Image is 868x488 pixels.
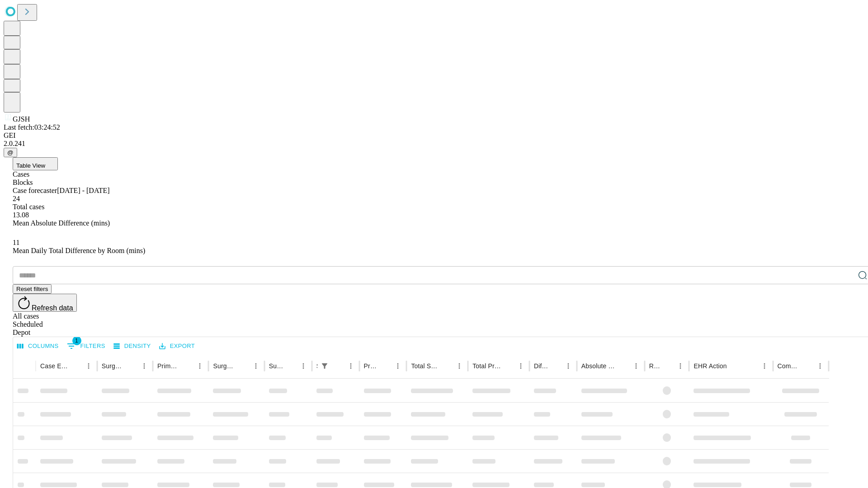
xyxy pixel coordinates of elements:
div: Case Epic Id [40,362,69,370]
button: Menu [138,360,151,372]
span: Last fetch: 03:24:52 [4,123,60,131]
button: Menu [562,360,575,372]
button: Sort [70,360,82,372]
span: 1 [72,336,81,345]
div: Surgery Date [269,362,283,370]
span: Mean Daily Total Difference by Room (mins) [13,247,145,254]
span: Case forecaster [13,187,57,194]
span: @ [7,149,14,156]
span: Total cases [13,203,44,211]
button: Menu [514,360,527,372]
button: Show filters [318,360,331,372]
button: Menu [453,360,466,372]
span: [DATE] - [DATE] [57,187,109,194]
span: Table View [16,162,45,169]
button: Sort [284,360,297,372]
div: Surgery Name [213,362,236,370]
div: EHR Action [693,362,726,370]
button: Menu [630,360,642,372]
button: Refresh data [13,294,77,312]
span: Reset filters [16,286,48,292]
button: Show filters [65,339,108,353]
div: Predicted In Room Duration [364,362,378,370]
button: Sort [728,360,741,372]
button: Sort [661,360,674,372]
button: Sort [502,360,514,372]
div: Scheduled In Room Duration [316,362,317,370]
span: 13.08 [13,211,29,219]
div: Comments [778,362,800,370]
span: Refresh data [32,304,73,312]
span: GJSH [13,115,30,123]
button: Sort [801,360,814,372]
button: Menu [297,360,310,372]
div: Absolute Difference [581,362,616,370]
button: Menu [814,360,826,372]
button: Sort [440,360,453,372]
button: Menu [193,360,206,372]
div: Resolved in EHR [649,362,661,370]
button: Menu [674,360,687,372]
div: GEI [4,131,864,140]
button: @ [4,148,17,157]
span: 11 [13,239,19,246]
div: Difference [534,362,548,370]
button: Reset filters [13,284,52,294]
button: Export [157,339,197,353]
div: 2.0.241 [4,140,864,148]
button: Menu [250,360,262,372]
div: Total Predicted Duration [472,362,501,370]
span: Mean Absolute Difference (mins) [13,219,110,227]
div: Primary Service [157,362,180,370]
button: Sort [125,360,138,372]
button: Menu [392,360,404,372]
div: Surgeon Name [102,362,124,370]
button: Sort [617,360,630,372]
button: Menu [758,360,771,372]
button: Table View [13,157,58,170]
button: Sort [181,360,193,372]
button: Menu [344,360,357,372]
button: Select columns [15,339,61,353]
span: 24 [13,195,20,202]
div: 1 active filter [318,360,331,372]
button: Sort [332,360,344,372]
button: Sort [549,360,562,372]
button: Sort [379,360,392,372]
button: Menu [82,360,95,372]
button: Density [111,339,153,353]
button: Sort [237,360,250,372]
div: Total Scheduled Duration [411,362,439,370]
